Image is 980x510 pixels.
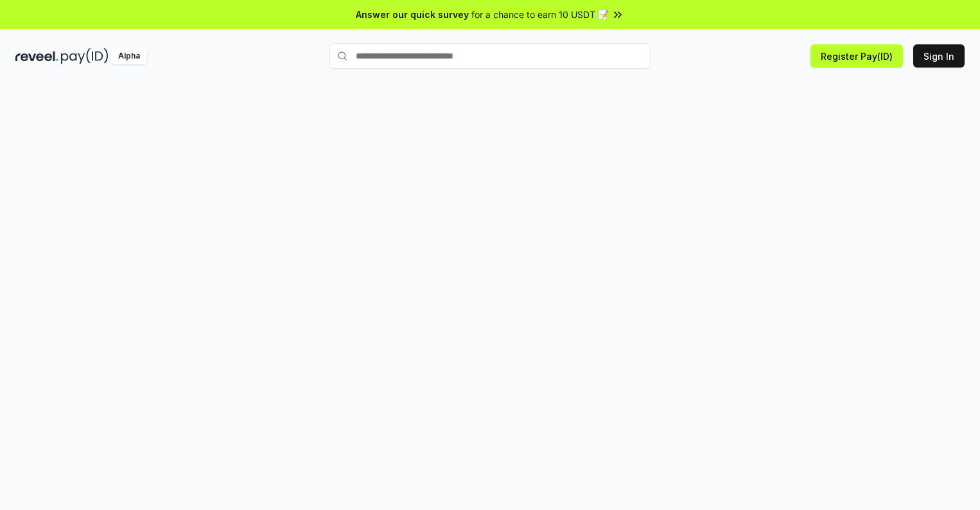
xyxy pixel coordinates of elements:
[913,44,965,68] button: Sign In
[15,48,58,64] img: reveel_dark
[356,8,469,21] span: Answer our quick survey
[810,44,903,68] button: Register Pay(ID)
[61,48,109,64] img: pay_id
[471,8,609,21] span: for a chance to earn 10 USDT 📝
[111,48,147,64] div: Alpha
